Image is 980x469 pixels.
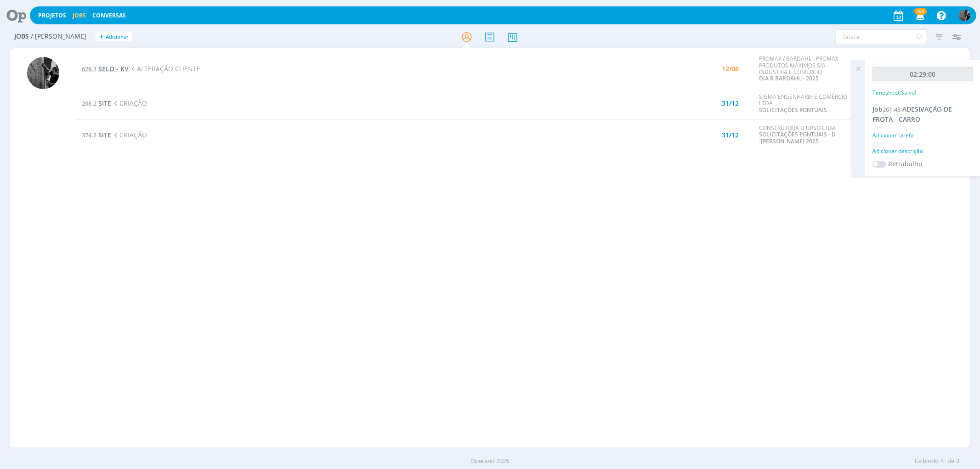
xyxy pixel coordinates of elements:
a: 629.1SELO - KV [82,64,129,73]
span: Jobs [14,33,29,40]
span: 208.2 [82,99,96,107]
p: Timesheet Salvo! [872,89,916,97]
button: +Adicionar [96,32,132,42]
button: Jobs [70,12,89,19]
button: P [958,7,971,23]
span: 4 [940,457,944,466]
a: Jobs [73,11,86,19]
div: 12/08 [722,66,739,72]
span: 629.1 [82,65,96,73]
span: 3 [956,457,959,466]
span: Exibindo [915,457,939,466]
span: / [PERSON_NAME] [31,33,86,40]
a: 208.2SITE [82,99,111,107]
div: Adicionar descrição [872,147,973,155]
a: Projetos [38,11,66,19]
span: Adicionar [106,34,129,40]
img: P [959,10,970,21]
img: P [27,57,59,89]
div: 31/12 [722,100,739,107]
div: CONSTRUTORA D´URSO LTDA [759,125,854,145]
button: Projetos [35,12,69,19]
div: SIGMA ENGENHARIA E COMÉRCIO LTDA [759,94,854,113]
button: Conversas [90,12,129,19]
a: SOLICITAÇÕES PONTUAIS [759,106,827,114]
span: ALTERAÇÃO CLIENTE [129,64,200,73]
span: CRIAÇÃO [111,130,147,139]
span: ADESIVAÇÃO DE FROTA - CARRO [872,105,952,124]
span: 261.43 [883,105,901,113]
span: +99 [914,8,927,15]
button: +99 [910,7,929,24]
span: 374.2 [82,131,96,139]
span: CRIAÇÃO [111,99,147,107]
a: DIA B BARDAHL - 2025 [759,74,819,82]
span: SITE [98,130,111,139]
div: 31/12 [722,132,739,138]
a: Conversas [92,11,126,19]
div: PROMAX / BARDAHL - PROMAX PRODUTOS MÁXIMOS S/A INDÚSTRIA E COMÉRCIO [759,56,854,82]
span: de [947,457,954,466]
div: Adicionar tarefa [872,131,973,140]
a: SOLICITAÇÕES PONTUAIS - D´[PERSON_NAME] 2025 [759,130,836,145]
a: 374.2SITE [82,130,111,139]
a: Job261.43ADESIVAÇÃO DE FROTA - CARRO [872,105,952,124]
span: SITE [98,99,111,107]
label: Retrabalho [888,159,922,169]
span: + [99,32,104,42]
input: Busca [836,29,927,44]
span: SELO - KV [98,64,129,73]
